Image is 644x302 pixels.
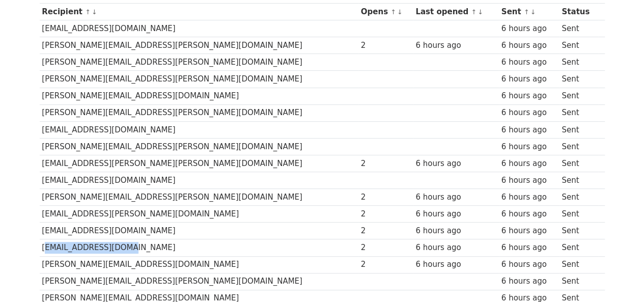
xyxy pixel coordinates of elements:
[361,40,411,51] div: 2
[501,175,557,186] div: 6 hours ago
[499,4,559,20] th: Sent
[501,208,557,220] div: 6 hours ago
[559,172,598,189] td: Sent
[40,88,358,104] td: [PERSON_NAME][EMAIL_ADDRESS][DOMAIN_NAME]
[415,208,496,220] div: 6 hours ago
[40,20,358,37] td: [EMAIL_ADDRESS][DOMAIN_NAME]
[559,155,598,172] td: Sent
[361,242,411,254] div: 2
[593,253,644,302] iframe: Chat Widget
[559,256,598,273] td: Sent
[40,273,358,290] td: [PERSON_NAME][EMAIL_ADDRESS][PERSON_NAME][DOMAIN_NAME]
[415,40,496,51] div: 6 hours ago
[559,273,598,290] td: Sent
[92,8,97,16] a: ↓
[40,155,358,172] td: [EMAIL_ADDRESS][PERSON_NAME][PERSON_NAME][DOMAIN_NAME]
[471,8,477,16] a: ↑
[559,104,598,121] td: Sent
[40,172,358,189] td: [EMAIL_ADDRESS][DOMAIN_NAME]
[559,189,598,206] td: Sent
[501,225,557,237] div: 6 hours ago
[501,141,557,153] div: 6 hours ago
[501,23,557,35] div: 6 hours ago
[559,71,598,88] td: Sent
[40,71,358,88] td: [PERSON_NAME][EMAIL_ADDRESS][PERSON_NAME][DOMAIN_NAME]
[559,206,598,223] td: Sent
[530,8,536,16] a: ↓
[361,208,411,220] div: 2
[361,191,411,203] div: 2
[559,54,598,71] td: Sent
[501,191,557,203] div: 6 hours ago
[361,158,411,170] div: 2
[415,225,496,237] div: 6 hours ago
[501,73,557,85] div: 6 hours ago
[85,8,91,16] a: ↑
[40,256,358,273] td: [PERSON_NAME][EMAIL_ADDRESS][DOMAIN_NAME]
[559,37,598,54] td: Sent
[40,4,358,20] th: Recipient
[501,124,557,136] div: 6 hours ago
[559,4,598,20] th: Status
[413,4,498,20] th: Last opened
[415,259,496,270] div: 6 hours ago
[361,259,411,270] div: 2
[40,239,358,256] td: [EMAIL_ADDRESS][DOMAIN_NAME]
[397,8,403,16] a: ↓
[559,239,598,256] td: Sent
[501,40,557,51] div: 6 hours ago
[559,223,598,239] td: Sent
[559,138,598,155] td: Sent
[478,8,483,16] a: ↓
[40,121,358,138] td: [EMAIL_ADDRESS][DOMAIN_NAME]
[40,104,358,121] td: [PERSON_NAME][EMAIL_ADDRESS][PERSON_NAME][DOMAIN_NAME]
[501,259,557,270] div: 6 hours ago
[390,8,396,16] a: ↑
[415,191,496,203] div: 6 hours ago
[40,189,358,206] td: [PERSON_NAME][EMAIL_ADDRESS][PERSON_NAME][DOMAIN_NAME]
[40,37,358,54] td: [PERSON_NAME][EMAIL_ADDRESS][PERSON_NAME][DOMAIN_NAME]
[40,138,358,155] td: [PERSON_NAME][EMAIL_ADDRESS][PERSON_NAME][DOMAIN_NAME]
[415,158,496,170] div: 6 hours ago
[358,4,413,20] th: Opens
[501,242,557,254] div: 6 hours ago
[501,90,557,102] div: 6 hours ago
[501,276,557,287] div: 6 hours ago
[501,107,557,119] div: 6 hours ago
[40,54,358,71] td: [PERSON_NAME][EMAIL_ADDRESS][PERSON_NAME][DOMAIN_NAME]
[361,225,411,237] div: 2
[524,8,529,16] a: ↑
[415,242,496,254] div: 6 hours ago
[501,57,557,68] div: 6 hours ago
[40,223,358,239] td: [EMAIL_ADDRESS][DOMAIN_NAME]
[559,121,598,138] td: Sent
[40,206,358,223] td: [EMAIL_ADDRESS][PERSON_NAME][DOMAIN_NAME]
[559,88,598,104] td: Sent
[559,20,598,37] td: Sent
[501,158,557,170] div: 6 hours ago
